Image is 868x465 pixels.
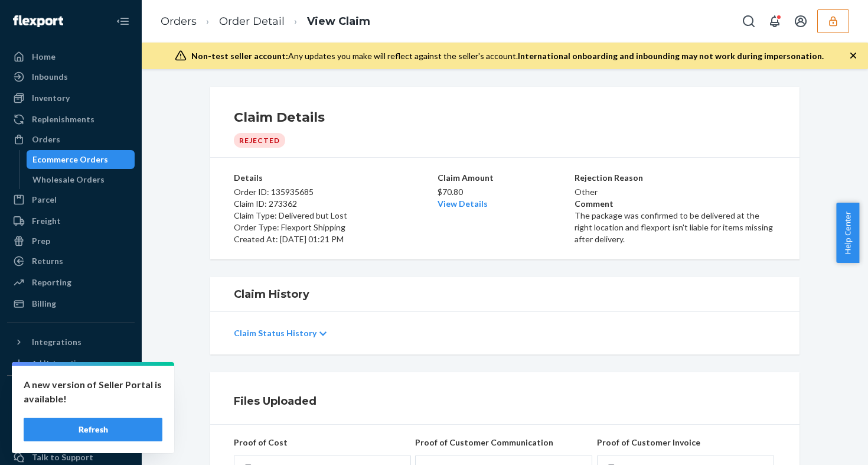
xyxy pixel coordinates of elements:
[7,356,135,370] a: Add Integration
[234,133,285,148] div: Rejected
[597,437,776,448] p: Proof of Customer Invoice
[234,437,413,448] p: Proof of Cost
[7,252,135,271] a: Returns
[32,215,61,227] div: Freight
[191,51,288,61] span: Non-test seller account:
[32,154,108,165] div: Ecommerce Orders
[234,186,435,198] p: Order ID: 135935685
[518,51,824,61] span: International onboarding and inbounding may not work during impersonation.
[415,437,594,448] p: Proof of Customer Communication
[32,92,70,104] div: Inventory
[737,9,761,33] button: Open Search Box
[575,198,776,210] p: Comment
[7,190,135,209] a: Parcel
[7,130,135,149] a: Orders
[7,67,135,86] a: Inbounds
[32,277,71,288] div: Reporting
[32,71,68,83] div: Inbounds
[7,333,135,352] button: Integrations
[836,203,859,263] button: Help Center
[575,210,776,245] p: The package was confirmed to be delivered at the right location and flexport isn't liable for ite...
[789,9,812,33] button: Open account menu
[32,235,50,247] div: Prep
[7,47,135,66] a: Home
[7,232,135,251] a: Prep
[575,172,776,184] p: Rejection Reason
[234,222,435,233] p: Order Type: Flexport Shipping
[24,418,162,441] button: Refresh
[32,358,84,368] div: Add Integration
[219,15,285,28] a: Order Detail
[7,428,135,447] a: Settings
[7,385,135,404] button: Fast Tags
[32,451,93,463] div: Talk to Support
[111,9,135,33] button: Close Navigation
[438,199,488,209] a: View Details
[234,210,435,222] p: Claim Type: Delivered but Lost
[307,15,370,28] a: View Claim
[27,150,135,169] a: Ecommerce Orders
[151,4,380,39] ol: breadcrumbs
[7,89,135,108] a: Inventory
[32,336,81,348] div: Integrations
[234,327,316,339] p: Claim Status History
[438,172,572,184] p: Claim Amount
[32,174,105,186] div: Wholesale Orders
[32,255,63,267] div: Returns
[234,108,776,127] h1: Claim Details
[7,294,135,313] a: Billing
[7,409,135,423] a: Add Fast Tag
[24,378,162,406] p: A new version of Seller Portal is available!
[7,212,135,230] a: Freight
[234,233,435,245] p: Created At: [DATE] 01:21 PM
[32,113,94,125] div: Replenishments
[27,170,135,189] a: Wholesale Orders
[575,186,776,198] p: Other
[7,110,135,129] a: Replenishments
[234,172,435,184] p: Details
[234,394,776,409] h1: Files Uploaded
[763,9,787,33] button: Open notifications
[234,198,435,210] p: Claim ID: 273362
[32,298,56,310] div: Billing
[161,15,197,28] a: Orders
[32,51,56,63] div: Home
[7,273,135,292] a: Reporting
[32,194,57,206] div: Parcel
[438,186,572,198] p: $70.80
[13,15,63,27] img: Flexport logo
[191,50,824,62] div: Any updates you make will reflect against the seller's account.
[32,134,60,145] div: Orders
[234,287,776,302] h1: Claim History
